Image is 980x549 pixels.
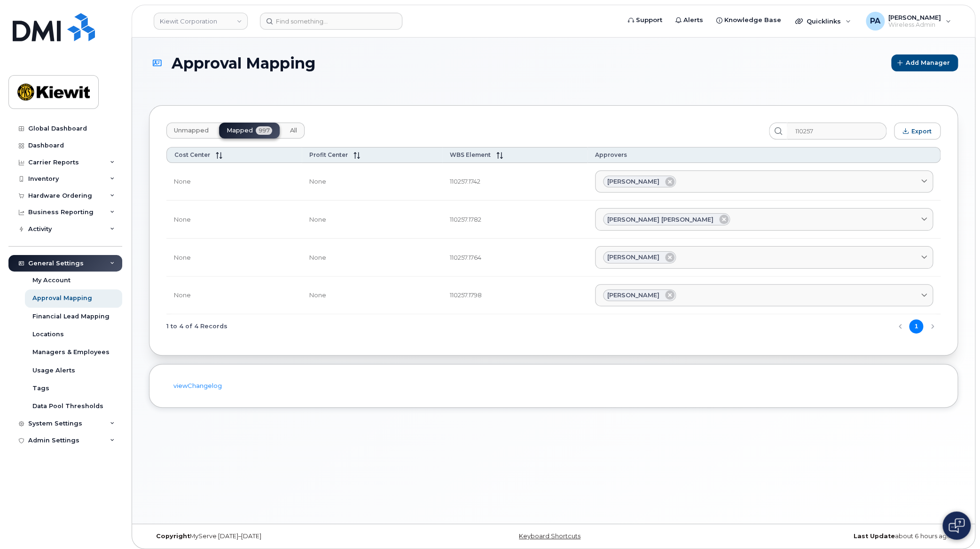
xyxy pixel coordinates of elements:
[607,253,659,262] span: [PERSON_NAME]
[302,239,442,277] td: None
[172,55,315,71] span: Approval Mapping
[302,277,442,315] td: None
[906,58,950,67] span: Add Manager
[166,277,302,315] td: None
[595,246,933,269] a: [PERSON_NAME]
[595,208,933,231] a: [PERSON_NAME] [PERSON_NAME]
[854,533,895,540] strong: Last Update
[911,128,932,135] span: Export
[909,319,923,333] button: Page 1
[174,127,209,134] span: Unmapped
[607,215,713,224] span: [PERSON_NAME] [PERSON_NAME]
[166,201,302,239] td: None
[894,123,941,139] button: Export
[595,284,933,307] a: [PERSON_NAME]
[519,533,580,540] a: Keyboard Shortcuts
[309,151,348,158] span: Profit Center
[149,533,419,540] div: MyServe [DATE]–[DATE]
[442,277,588,315] td: 110257.1798
[166,163,302,201] td: None
[166,319,227,333] span: 1 to 4 of 4 Records
[891,54,958,71] button: Add Manager
[166,239,302,277] td: None
[688,533,958,540] div: about 6 hours ago
[607,291,659,300] span: [PERSON_NAME]
[173,382,222,389] a: viewChangelog
[442,201,588,239] td: 110257.1782
[595,170,933,193] a: [PERSON_NAME]
[174,151,210,158] span: Cost Center
[607,177,659,186] span: [PERSON_NAME]
[290,127,297,134] span: All
[595,151,627,158] span: Approvers
[450,151,491,158] span: WBS Element
[302,163,442,201] td: None
[949,518,964,533] img: Open chat
[787,123,886,139] input: Search...
[442,163,588,201] td: 110257.1742
[302,201,442,239] td: None
[156,533,190,540] strong: Copyright
[442,239,588,277] td: 110257.1764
